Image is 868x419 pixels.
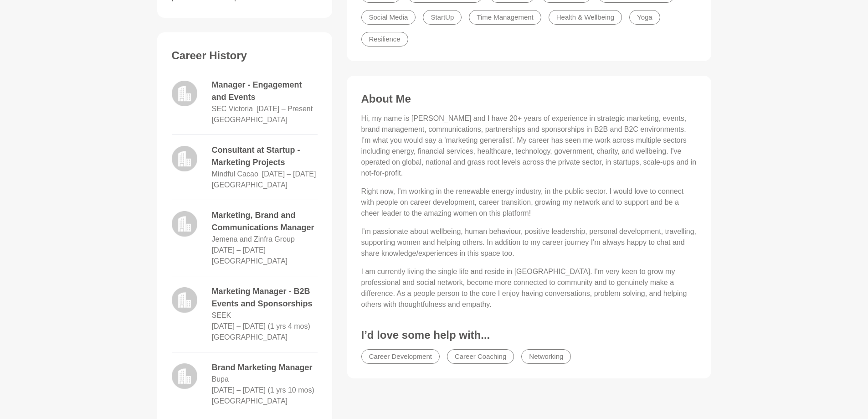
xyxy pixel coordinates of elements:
[361,328,697,342] h3: I’d love some help with...
[212,321,310,332] dd: November 2016 – March 2018 (1 yrs 4 mos)
[257,103,313,114] dd: February 2025 – Present
[212,385,314,396] dd: January 2015 – November 2016 (1 yrs 10 mos)
[262,169,316,180] dd: June 2025 – January 2025
[262,170,316,178] time: [DATE] – [DATE]
[361,226,697,259] p: I’m passionate about wellbeing, human behaviour, positive leadership, personal development, trave...
[212,114,288,125] dd: [GEOGRAPHIC_DATA]
[212,256,288,267] dd: [GEOGRAPHIC_DATA]
[212,332,288,343] dd: [GEOGRAPHIC_DATA]
[361,92,697,106] h3: About Me
[361,113,697,179] p: Hi, my name is [PERSON_NAME] and I have 20+ years of experience in strategic marketing, events, b...
[212,180,288,191] dd: [GEOGRAPHIC_DATA]
[361,266,697,310] p: I am currently living the single life and reside in [GEOGRAPHIC_DATA]. I'm very keen to grow my p...
[172,146,197,171] img: logo
[172,363,197,389] img: logo
[172,287,197,313] img: logo
[361,186,697,219] p: Right now, I’m working in the renewable energy industry, in the public sector. I would love to co...
[212,322,310,330] time: [DATE] – [DATE] (1 yrs 4 mos)
[212,310,231,321] dd: SEEK
[212,386,314,394] time: [DATE] – [DATE] (1 yrs 10 mos)
[212,103,253,114] dd: SEC Victoria
[212,362,318,374] dd: Brand Marketing Manager
[212,79,318,103] dd: Manager - Engagement and Events
[212,246,266,254] time: [DATE] – [DATE]
[212,169,258,180] dd: Mindful Cacao
[212,234,295,245] dd: Jemena and Zinfra Group
[212,396,288,407] dd: [GEOGRAPHIC_DATA]
[212,245,266,256] dd: May 2018 – April 2024
[212,285,318,310] dd: Marketing Manager - B2B Events and Sponsorships
[172,211,197,237] img: logo
[257,105,313,113] time: [DATE] – Present
[172,49,318,62] h3: Career History
[212,374,229,385] dd: Bupa
[212,144,318,169] dd: Consultant at Startup - Marketing Projects
[212,209,318,234] dd: Marketing, Brand and Communications Manager
[172,81,197,106] img: logo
